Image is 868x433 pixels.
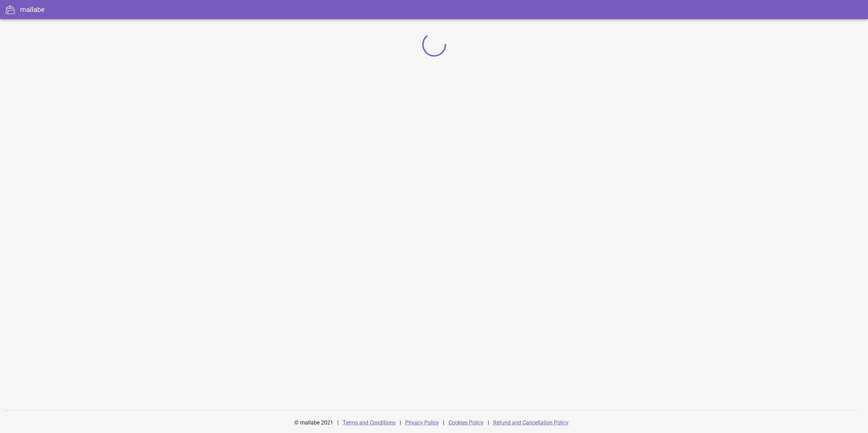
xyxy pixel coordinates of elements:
div: mallabe [20,4,45,15]
div: © mallabe 2021 [290,415,337,431]
div: | [488,415,489,431]
div: | [337,415,339,431]
div: | [443,415,444,431]
a: Cookies Policy [448,419,484,426]
div: | [400,415,401,431]
a: Privacy Policy [405,419,439,426]
a: Refund and Cancellation Policy [493,419,569,426]
a: Terms and Conditions [343,419,396,426]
